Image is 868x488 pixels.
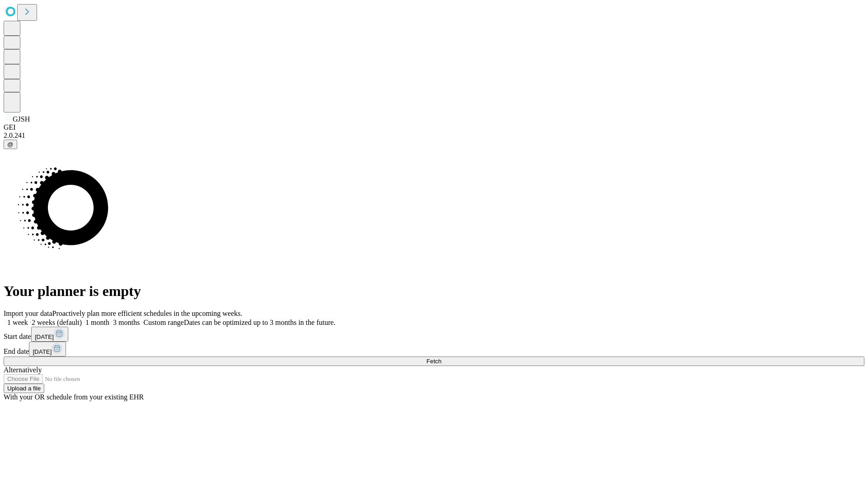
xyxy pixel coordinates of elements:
button: @ [4,140,17,149]
span: @ [7,141,14,148]
span: 1 month [85,319,109,326]
span: GJSH [13,115,30,123]
div: End date [4,342,864,357]
span: Proactively plan more efficient schedules in the upcoming weeks. [52,310,242,317]
button: Fetch [4,357,864,366]
span: Alternatively [4,366,42,374]
button: [DATE] [31,327,68,342]
div: GEI [4,123,864,131]
span: 3 months [113,319,140,326]
span: 2 weeks (default) [32,319,82,326]
h1: Your planner is empty [4,283,864,300]
span: With your OR schedule from your existing EHR [4,393,144,401]
span: [DATE] [35,333,54,340]
button: [DATE] [29,342,66,357]
span: Custom range [143,319,184,326]
span: Fetch [426,358,441,365]
div: 2.0.241 [4,131,864,140]
div: Start date [4,327,864,342]
span: [DATE] [33,348,52,355]
span: Import your data [4,310,52,317]
span: 1 week [7,319,28,326]
span: Dates can be optimized up to 3 months in the future. [184,319,335,326]
button: Upload a file [4,384,44,393]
